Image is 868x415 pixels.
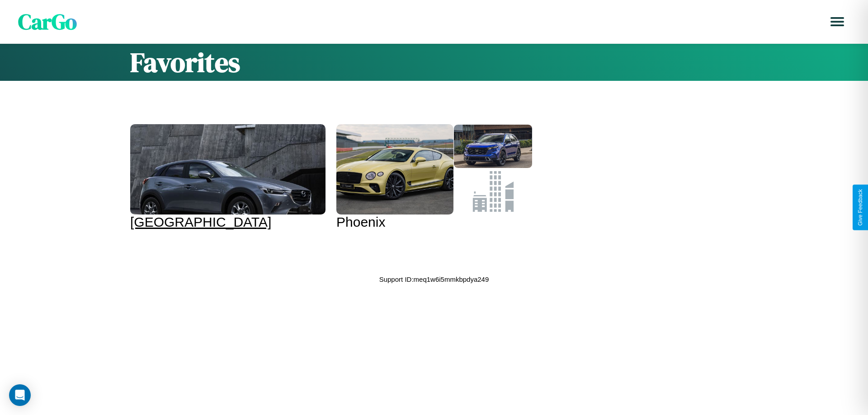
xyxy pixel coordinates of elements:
div: Give Feedback [857,189,863,226]
h1: Favorites [130,44,738,81]
p: Support ID: meq1w6i5mmkbpdya249 [379,273,489,285]
span: CarGo [18,7,77,37]
div: [GEOGRAPHIC_DATA] [130,214,325,230]
button: Open menu [825,9,850,34]
div: Phoenix [336,214,532,230]
div: Open Intercom Messenger [9,384,31,406]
